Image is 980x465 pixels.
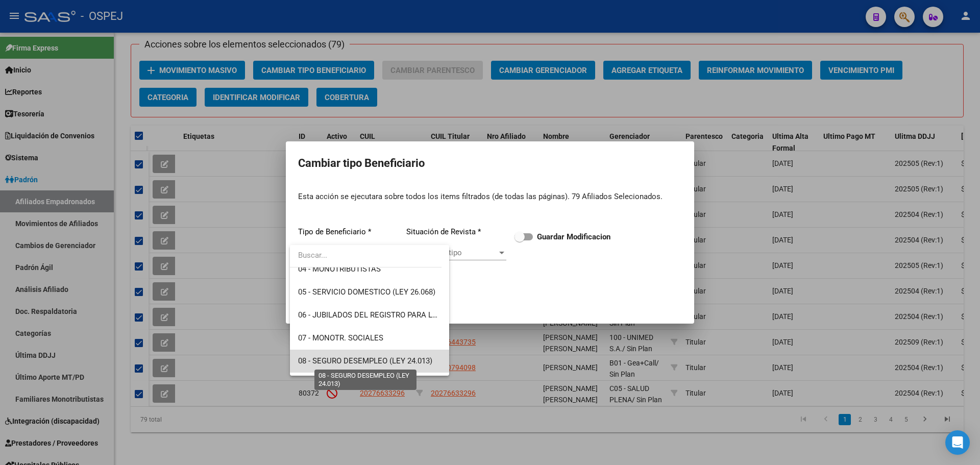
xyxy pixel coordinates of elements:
div: Open Intercom Messenger [945,430,970,455]
span: 04 - MONOTRIBUTISTAS [298,264,381,274]
span: 06 - JUBILADOS DEL REGISTRO PARA LA ATENCION DE [DEMOGRAPHIC_DATA] [298,310,571,320]
span: 05 - SERVICIO DOMESTICO (LEY 26.068) [298,287,435,297]
span: 07 - MONOTR. SOCIALES [298,333,383,342]
span: 08 - SEGURO DESEMPLEO (LEY 24.013) [298,356,432,365]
